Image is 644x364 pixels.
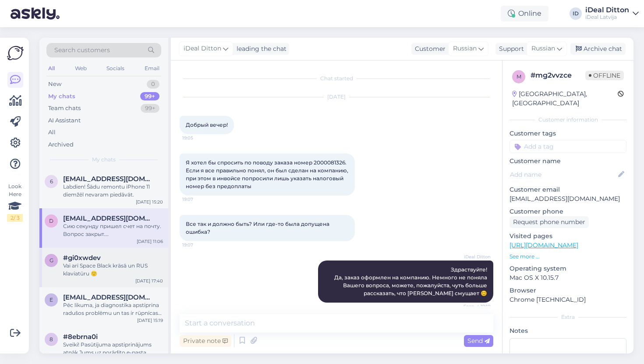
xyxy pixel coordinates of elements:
div: Request phone number [510,216,589,228]
span: iDeal Ditton [458,253,491,260]
span: elinaozolina123@inbox.lv [63,293,154,301]
div: Email [143,63,161,74]
span: #8ebrna0i [63,333,98,341]
p: Mac OS X 10.15.7 [510,273,626,282]
div: [GEOGRAPHIC_DATA], [GEOGRAPHIC_DATA] [512,89,618,108]
p: See more ... [510,253,626,261]
div: iDeal Latvija [585,14,629,21]
div: # mg2vvzce [531,70,585,81]
span: Offline [585,71,624,80]
p: Notes [510,326,626,335]
div: All [46,63,57,74]
div: Look Here [7,182,23,222]
p: [EMAIL_ADDRESS][DOMAIN_NAME] [510,194,626,203]
p: Customer phone [510,207,626,216]
span: Добрый вечер! [186,121,228,128]
span: 19:07 [182,242,215,248]
span: Все так и должно быть? Или где-то была допущена ошибка? [186,221,331,235]
span: 8 [50,336,53,343]
div: Customer [411,44,446,54]
div: Chat started [180,75,493,82]
span: dolinmark.official@gmail.com [63,214,154,222]
div: [DATE] 15:19 [137,317,163,324]
span: d [49,218,53,224]
span: Seen ✓ 19:10 [458,303,491,310]
div: Socials [105,63,126,74]
div: My chats [48,92,75,101]
img: Askly Logo [7,45,24,61]
div: 99+ [141,104,159,113]
a: [URL][DOMAIN_NAME] [510,241,578,249]
div: iDeal Ditton [585,7,629,14]
span: #gi0xwdev [63,254,101,262]
div: [DATE] 15:20 [136,199,163,205]
p: Customer name [510,157,626,166]
div: Archived [48,140,74,149]
div: ID [570,7,582,20]
div: [DATE] [180,93,493,101]
div: AI Assistant [48,116,81,125]
input: Add name [510,170,616,179]
div: 99+ [140,92,159,101]
input: Add a tag [510,140,626,153]
a: iDeal DittoniDeal Latvija [585,7,639,21]
div: [DATE] 11:06 [137,238,163,245]
span: 19:05 [182,135,215,141]
span: Search customers [54,46,110,55]
div: Sveiki! Pasūtījuma apstiprinājums atnāk Jums uz norādīto e-pasta adresi! [63,341,163,357]
div: New [48,80,61,89]
span: Send [467,337,490,345]
span: Russian [531,44,555,54]
p: Operating system [510,264,626,273]
div: leading the chat [233,44,287,54]
span: 6bebrisa.alise@gmail.com [63,175,154,183]
p: Browser [510,286,626,295]
div: Support [495,44,524,54]
span: m [517,73,521,80]
div: Vai arī Space Black krāsā un RUS klaviatūru 🙂 [63,262,163,278]
p: Customer email [510,185,626,194]
div: 2 / 3 [7,214,23,222]
span: iDeal Ditton [184,44,221,54]
div: Team chats [48,104,81,113]
span: Russian [453,44,477,54]
div: [DATE] 17:40 [135,278,163,284]
span: My chats [92,156,116,164]
span: Я хотел бы спросить по поводу заказа номер 2000081326. Если я все правильно понял, он был сделан ... [186,159,350,189]
div: Сию секунду пришел счет на почту. Вопрос закрыт. [GEOGRAPHIC_DATA] [63,222,163,238]
div: All [48,128,56,137]
p: Chrome [TECHNICAL_ID] [510,295,626,304]
span: 19:07 [182,196,215,203]
div: Labdien! Šādu remontu iPhone 11 diemžēl nevaram piedāvāt. [63,183,163,199]
div: Customer information [510,116,626,124]
span: e [50,296,53,303]
div: Extra [510,313,626,321]
div: Web [73,63,88,74]
div: Online [501,6,548,21]
p: Visited pages [510,232,626,241]
div: Private note [180,335,231,347]
p: Customer tags [510,129,626,138]
div: Archive chat [570,43,626,55]
div: Pēc likuma, ja diagnostika apstiprina radušos problēmu un tas ir rūpnīcas brāķis, tad austiņas va... [63,301,163,317]
span: 6 [50,178,53,185]
div: 0 [147,80,159,89]
span: g [50,257,53,264]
